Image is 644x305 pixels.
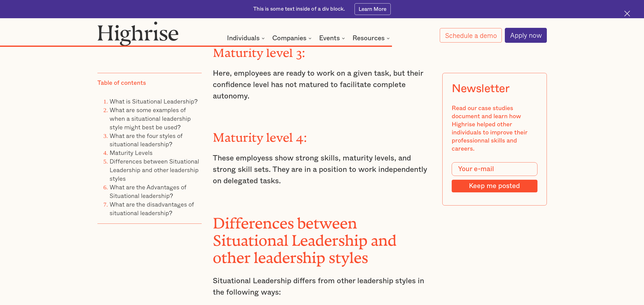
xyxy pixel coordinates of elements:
[272,35,306,41] div: Companies
[110,96,198,106] a: What is Situational Leadership?
[213,131,307,138] strong: Maturity level 4:
[110,156,199,183] a: Differences between Situational Leadership and other leadership styles
[110,131,182,149] a: What are the four styles of situational leadership?
[253,6,345,13] div: This is some text inside of a div block.
[452,105,537,153] div: Read our case studies document and learn how Highrise helped other individuals to improve their p...
[97,21,179,46] img: Highrise logo
[213,211,431,262] h2: Differences between Situational Leadership and other leadership styles
[213,46,305,54] strong: Maturity level 3:
[452,82,510,95] div: Newsletter
[319,35,346,41] div: Events
[213,68,431,102] p: Here, employees are ready to work on a given task, but their confidence level has not matured to ...
[97,79,146,87] div: Table of contents
[110,148,153,157] a: Maturity Levels
[440,28,502,43] a: Schedule a demo
[624,11,630,16] img: Cross icon
[352,35,391,41] div: Resources
[355,3,391,15] a: Learn More
[110,199,194,217] a: What are the disadvantages of situational leadership?
[227,35,260,41] div: Individuals
[272,35,313,41] div: Companies
[452,162,537,192] form: Modal Form
[213,153,431,187] p: These employess show strong skills, maturity levels, and strong skill sets. They are in a positio...
[227,35,266,41] div: Individuals
[319,35,340,41] div: Events
[452,180,537,192] input: Keep me posted
[505,28,547,43] a: Apply now
[452,162,537,176] input: Your e-mail
[213,275,431,298] p: Situational Leadership differs from other leadership styles in the following ways:
[110,182,186,200] a: What are the Advantages of Situational leadership?
[110,105,191,132] a: What are some examples of when a situational leadership style might best be used?
[352,35,385,41] div: Resources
